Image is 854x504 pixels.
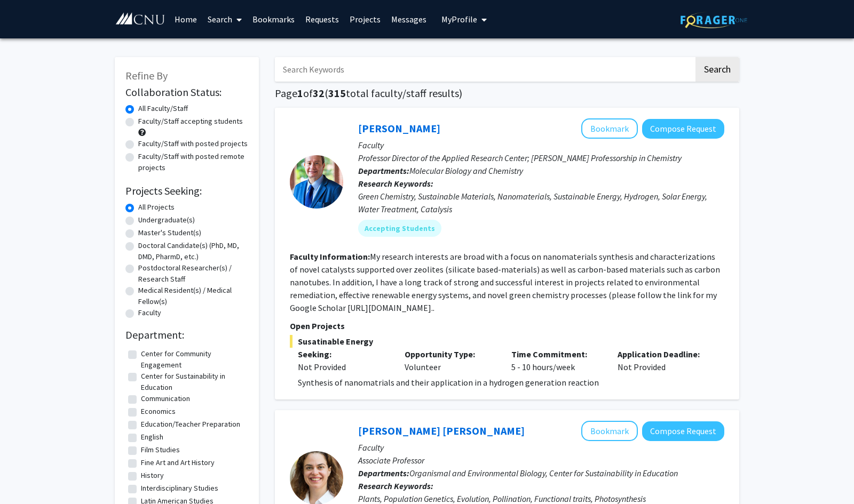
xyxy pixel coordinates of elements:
[358,165,409,176] b: Departments:
[298,348,389,361] p: Seeking:
[642,421,724,441] button: Compose Request to Janet Steven
[141,444,180,455] label: Film Studies
[125,86,248,99] h2: Collaboration Status:
[328,86,346,100] span: 315
[290,251,370,262] b: Faculty Information:
[642,119,724,139] button: Compose Request to Tarek Abdel-Fattah
[344,1,386,38] a: Projects
[138,116,243,127] label: Faculty/Staff accepting students
[405,348,495,361] p: Opportunity Type:
[358,178,433,189] b: Research Keywords:
[409,468,678,478] span: Organismal and Environmental Biology, Center for Sustainability in Education
[511,348,602,361] p: Time Commitment:
[138,227,201,238] label: Master's Student(s)
[695,57,739,82] button: Search
[358,122,440,135] a: [PERSON_NAME]
[358,139,724,151] p: Faculty
[141,483,218,494] label: Interdisciplinary Studies
[397,348,503,373] div: Volunteer
[681,12,747,28] img: ForagerOne Logo
[358,441,724,454] p: Faculty
[297,86,303,100] span: 1
[141,393,190,404] label: Communication
[298,361,389,373] div: Not Provided
[138,138,248,149] label: Faculty/Staff with posted projects
[618,348,708,361] p: Application Deadline:
[358,424,525,437] a: [PERSON_NAME] [PERSON_NAME]
[290,319,724,332] p: Open Projects
[125,185,248,197] h2: Projects Seeking:
[202,1,247,38] a: Search
[115,12,165,26] img: Christopher Newport University Logo
[141,457,215,468] label: Fine Art and Art History
[138,307,161,318] label: Faculty
[141,371,246,393] label: Center for Sustainability in Education
[275,87,739,100] h1: Page of ( total faculty/staff results)
[125,329,248,341] h2: Department:
[358,468,409,478] b: Departments:
[138,202,175,213] label: All Projects
[169,1,202,38] a: Home
[581,118,638,139] button: Add Tarek Abdel-Fattah to Bookmarks
[138,262,248,285] label: Postdoctoral Researcher(s) / Research Staff
[503,348,610,373] div: 5 - 10 hours/week
[125,69,168,82] span: Refine By
[441,14,477,25] span: My Profile
[386,1,432,38] a: Messages
[138,214,195,226] label: Undergraduate(s)
[247,1,300,38] a: Bookmarks
[358,190,724,215] div: Green Chemistry, Sustainable Materials, Nanomaterials, Sustainable Energy, Hydrogen, Solar Energy...
[358,220,441,237] mat-chip: Accepting Students
[141,431,163,443] label: English
[141,470,164,481] label: History
[141,406,176,417] label: Economics
[300,1,344,38] a: Requests
[290,251,720,313] fg-read-more: My research interests are broad with a focus on nanomaterials synthesis and characterizations of ...
[138,103,188,114] label: All Faculty/Staff
[138,285,248,307] label: Medical Resident(s) / Medical Fellow(s)
[409,165,523,176] span: Molecular Biology and Chemistry
[298,376,724,389] p: Synthesis of nanomatrials and their application in a hydrogen generation reaction
[581,421,638,441] button: Add Janet Steven to Bookmarks
[313,86,325,100] span: 32
[358,481,433,491] b: Research Keywords:
[290,335,724,348] span: Susatinable Energy
[141,348,246,371] label: Center for Community Engagement
[358,454,724,467] p: Associate Professor
[141,419,240,430] label: Education/Teacher Preparation
[358,151,724,164] p: Professor Director of the Applied Research Center; [PERSON_NAME] Professorship in Chemistry
[8,456,45,496] iframe: Chat
[610,348,716,373] div: Not Provided
[138,151,248,173] label: Faculty/Staff with posted remote projects
[138,240,248,262] label: Doctoral Candidate(s) (PhD, MD, DMD, PharmD, etc.)
[275,57,694,82] input: Search Keywords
